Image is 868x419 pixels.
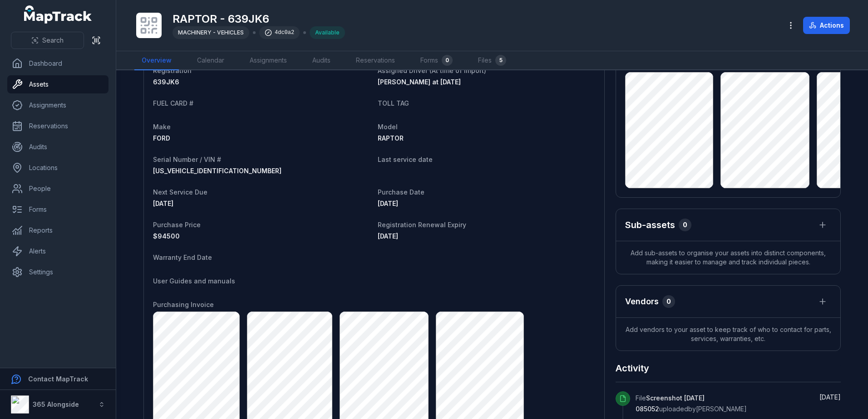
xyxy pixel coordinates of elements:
a: Audits [7,138,108,156]
span: Add vendors to your asset to keep track of who to contact for parts, services, warranties, etc. [616,318,840,351]
a: Forms [7,200,108,219]
a: Settings [7,263,108,281]
span: 639JK6 [153,78,179,86]
a: Assignments [242,51,294,70]
strong: 365 Alongside [33,400,79,408]
h2: Sub-assets [625,219,675,231]
h1: RAPTOR - 639JK6 [173,12,345,26]
span: Last service date [378,156,433,163]
a: Reservations [7,117,108,135]
span: File uploaded by [PERSON_NAME] [636,394,747,413]
span: Assigned Driver (At time of import) [378,67,486,74]
h2: Activity [616,362,649,375]
span: Warranty End Date [153,253,212,261]
span: RAPTOR [378,134,404,142]
a: Alerts [7,242,108,260]
span: Make [153,123,171,131]
span: Add sub-assets to organise your assets into distinct components, making it easier to manage and t... [616,241,840,274]
a: Reports [7,221,108,239]
button: Actions [803,17,850,34]
span: FORD [153,134,170,142]
span: Registration [153,67,192,74]
strong: Contact MapTrack [28,375,88,383]
a: Reservations [349,51,402,70]
span: [PERSON_NAME] at [DATE] [378,78,461,86]
a: Audits [305,51,338,70]
button: Search [11,32,84,49]
span: 94500 AUD [153,232,180,240]
span: Serial Number / VIN # [153,156,221,163]
span: [DATE] [378,200,398,207]
time: 10/09/2025, 8:52:33 am [819,393,841,401]
time: 03/07/2026, 10:00:00 am [378,232,398,240]
span: User Guides and manuals [153,277,235,285]
a: People [7,180,108,198]
h3: Vendors [625,295,659,308]
div: 0 [442,55,453,66]
span: [US_VEHICLE_IDENTIFICATION_NUMBER] [153,167,281,175]
span: Model [378,123,398,131]
a: Calendar [190,51,232,70]
div: 0 [679,219,691,231]
a: Assets [7,75,108,93]
span: Screenshot [DATE] 085052 [636,394,705,413]
a: Assignments [7,96,108,114]
span: Purchase Price [153,221,201,229]
span: Next Service Due [153,188,207,196]
span: [DATE] [378,232,398,240]
a: MapTrack [24,5,92,24]
span: FUEL CARD # [153,99,193,107]
a: Files5 [471,51,513,70]
time: 03/10/2024, 10:00:00 am [378,200,398,207]
div: 4dc0a2 [259,26,300,39]
a: Locations [7,159,108,177]
span: Purchase Date [378,188,424,196]
span: Search [42,36,64,45]
div: 0 [662,295,675,308]
span: Registration Renewal Expiry [378,221,466,229]
a: Forms0 [413,51,460,70]
a: Overview [134,51,179,70]
time: 01/04/2026, 10:00:00 am [153,200,173,207]
div: Available [310,26,345,39]
span: [DATE] [819,393,841,401]
span: TOLL TAG [378,99,409,107]
span: Purchasing Invoice [153,301,214,308]
div: 5 [495,55,506,66]
span: [DATE] [153,200,173,207]
a: Dashboard [7,54,108,73]
span: MACHINERY - VEHICLES [178,29,244,36]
